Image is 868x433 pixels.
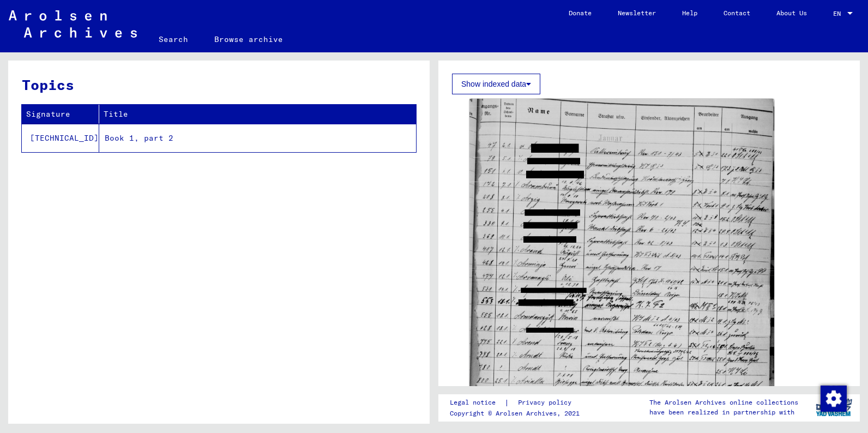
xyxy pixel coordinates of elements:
[146,26,201,52] a: Search
[9,10,137,38] img: Arolsen_neg.svg
[833,9,841,17] mat-select-trigger: EN
[649,407,798,417] p: have been realized in partnership with
[450,397,584,408] div: |
[201,26,296,52] a: Browse archive
[450,408,584,418] p: Copyright © Arolsen Archives, 2021
[99,105,416,124] th: Title
[99,124,416,152] td: Book 1, part 2
[450,397,504,408] a: Legal notice
[649,398,798,407] p: The Arolsen Archives online collections
[821,386,847,412] img: Change consent
[452,74,540,94] button: Show indexed data
[813,394,854,421] img: yv_logo.png
[22,124,99,152] td: [TECHNICAL_ID]
[509,397,584,408] a: Privacy policy
[22,74,415,95] h3: Topics
[22,105,99,124] th: Signature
